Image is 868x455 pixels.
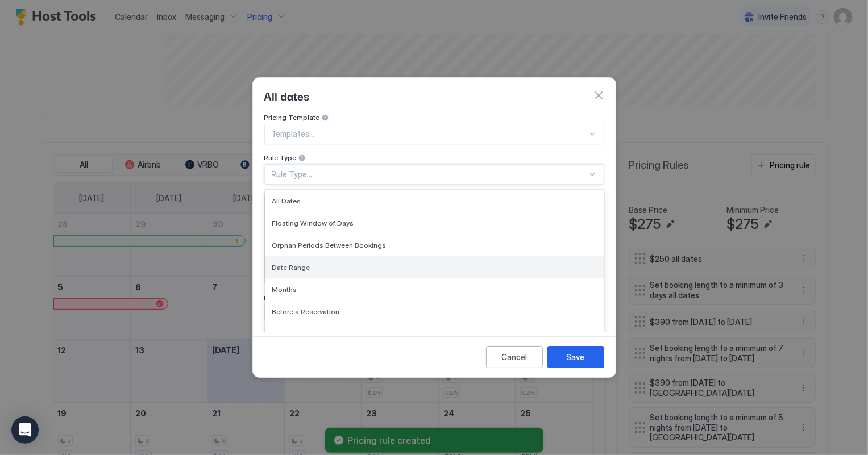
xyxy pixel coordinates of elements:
[486,346,543,368] button: Cancel
[272,263,310,272] span: Date Range
[272,329,334,338] span: After a Reservation
[272,169,587,180] div: Rule Type...
[501,351,527,363] div: Cancel
[264,113,320,122] span: Pricing Template
[264,87,310,104] span: All dates
[272,241,387,249] span: Orphan Periods Between Bookings
[272,219,354,227] span: Floating Window of Days
[264,294,319,302] span: Days of the week
[264,153,297,162] span: Rule Type
[547,346,604,368] button: Save
[567,351,585,363] div: Save
[272,307,340,316] span: Before a Reservation
[11,416,39,444] div: Open Intercom Messenger
[272,197,301,205] span: All Dates
[272,285,297,294] span: Months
